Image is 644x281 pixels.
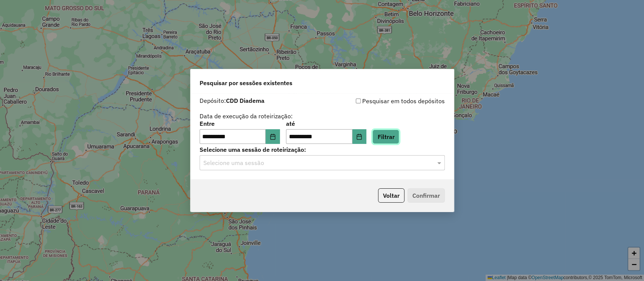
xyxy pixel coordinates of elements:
label: Depósito: [200,96,264,105]
label: Entre [200,119,280,128]
button: Filtrar [372,130,399,144]
button: Voltar [378,188,404,203]
strong: CDD Diadema [226,97,264,104]
button: Choose Date [352,129,367,144]
label: Data de execução da roteirização: [200,111,293,121]
label: Selecione uma sessão de roteirização: [200,145,445,154]
label: até [286,119,366,128]
button: Choose Date [266,129,280,144]
div: Pesquisar em todos depósitos [322,96,445,105]
span: Pesquisar por sessões existentes [200,78,292,87]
